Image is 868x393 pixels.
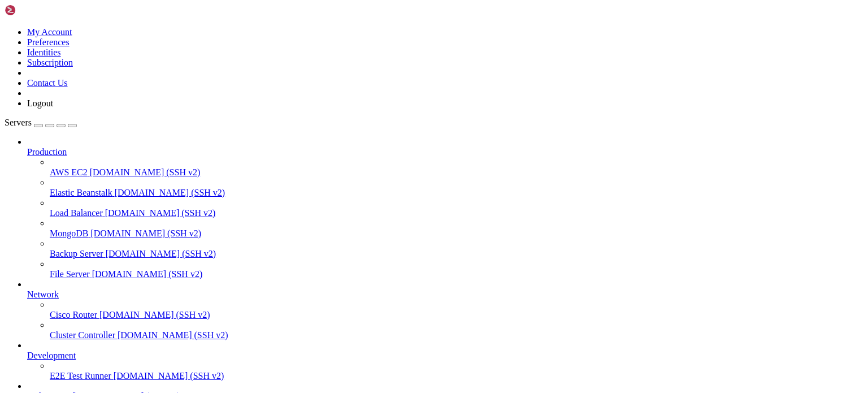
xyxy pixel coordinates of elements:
span: MongoDB [50,228,88,238]
a: MongoDB [DOMAIN_NAME] (SSH v2) [50,228,863,239]
img: Shellngn [5,5,70,16]
li: File Server [DOMAIN_NAME] (SSH v2) [50,259,863,279]
li: E2E Test Runner [DOMAIN_NAME] (SSH v2) [50,361,863,381]
span: Cisco Router [50,310,97,319]
a: Cisco Router [DOMAIN_NAME] (SSH v2) [50,310,863,320]
a: Logout [27,98,53,108]
span: Cluster Controller [50,330,115,340]
a: Servers [5,118,77,127]
a: Load Balancer [DOMAIN_NAME] (SSH v2) [50,208,863,218]
span: E2E Test Runner [50,371,111,381]
span: [DOMAIN_NAME] (SSH v2) [114,371,224,381]
a: Production [27,147,863,157]
a: E2E Test Runner [DOMAIN_NAME] (SSH v2) [50,371,863,381]
span: Network [27,290,59,299]
li: AWS EC2 [DOMAIN_NAME] (SSH v2) [50,157,863,178]
a: Subscription [27,58,73,67]
span: [DOMAIN_NAME] (SSH v2) [115,188,225,197]
a: AWS EC2 [DOMAIN_NAME] (SSH v2) [50,167,863,178]
span: Servers [5,118,32,127]
span: [DOMAIN_NAME] (SSH v2) [90,228,201,238]
span: [DOMAIN_NAME] (SSH v2) [106,249,216,258]
li: Load Balancer [DOMAIN_NAME] (SSH v2) [50,198,863,218]
span: [DOMAIN_NAME] (SSH v2) [105,208,216,218]
a: File Server [DOMAIN_NAME] (SSH v2) [50,269,863,279]
a: My Account [27,27,72,37]
li: MongoDB [DOMAIN_NAME] (SSH v2) [50,218,863,239]
span: [DOMAIN_NAME] (SSH v2) [118,330,228,340]
span: [DOMAIN_NAME] (SSH v2) [90,167,201,177]
li: Cisco Router [DOMAIN_NAME] (SSH v2) [50,300,863,320]
a: Preferences [27,37,70,47]
a: Contact Us [27,78,68,88]
span: Production [27,147,67,157]
span: [DOMAIN_NAME] (SSH v2) [92,269,203,279]
a: Elastic Beanstalk [DOMAIN_NAME] (SSH v2) [50,188,863,198]
span: AWS EC2 [50,167,88,177]
li: Production [27,137,863,279]
li: Backup Server [DOMAIN_NAME] (SSH v2) [50,239,863,259]
span: Backup Server [50,249,103,258]
a: Cluster Controller [DOMAIN_NAME] (SSH v2) [50,330,863,340]
a: Backup Server [DOMAIN_NAME] (SSH v2) [50,249,863,259]
span: [DOMAIN_NAME] (SSH v2) [99,310,210,319]
a: Network [27,290,863,300]
a: Development [27,351,863,361]
li: Development [27,340,863,381]
li: Elastic Beanstalk [DOMAIN_NAME] (SSH v2) [50,178,863,198]
span: Elastic Beanstalk [50,188,112,197]
li: Cluster Controller [DOMAIN_NAME] (SSH v2) [50,320,863,340]
span: Load Balancer [50,208,103,218]
span: File Server [50,269,90,279]
li: Network [27,279,863,340]
a: Identities [27,47,61,57]
span: Development [27,351,76,360]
